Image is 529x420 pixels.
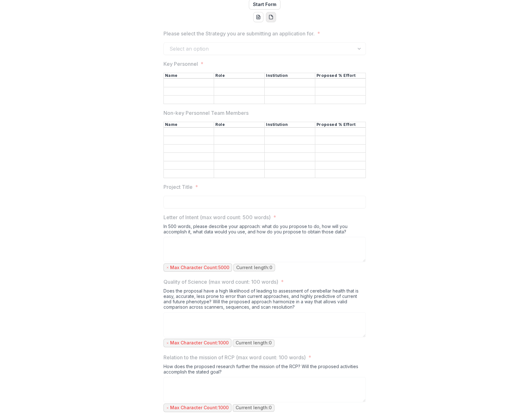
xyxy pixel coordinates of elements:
[163,183,193,191] p: Project Title
[265,73,315,79] th: Institution
[163,122,214,127] th: Name
[163,213,271,221] p: Letter of Intent (max word count: 500 words)
[315,122,366,127] th: Proposed % Effort
[163,354,306,361] p: Relation to the mission of RCP (max word count: 100 words)
[253,12,263,22] button: word-download
[265,122,315,127] th: Institution
[214,122,265,127] th: Role
[163,364,366,377] div: How does the proposed research further the mission of the RCP? Will the proposed activities accom...
[163,73,214,79] th: Name
[315,73,366,79] th: Proposed % Effort
[163,30,315,37] p: Please select the Strategy you are submitting an application for.
[163,224,366,237] div: In 500 words, please describe your approach: what do you propose to do, how will you accomplish i...
[170,340,229,346] p: Max Character Count: 1000
[163,109,249,117] p: Non-key Personnel Team Members
[236,265,272,270] p: Current length: 0
[170,265,229,270] p: Max Character Count: 5000
[236,405,272,411] p: Current length: 0
[266,12,276,22] button: pdf-download
[236,340,272,346] p: Current length: 0
[163,60,198,68] p: Key Personnel
[170,405,229,411] p: Max Character Count: 1000
[163,278,278,286] p: Quality of Science (max word count: 100 words)
[163,288,366,312] div: Does the proposal have a high likelihood of leading to assessment of cerebellar health that is ea...
[214,73,265,79] th: Role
